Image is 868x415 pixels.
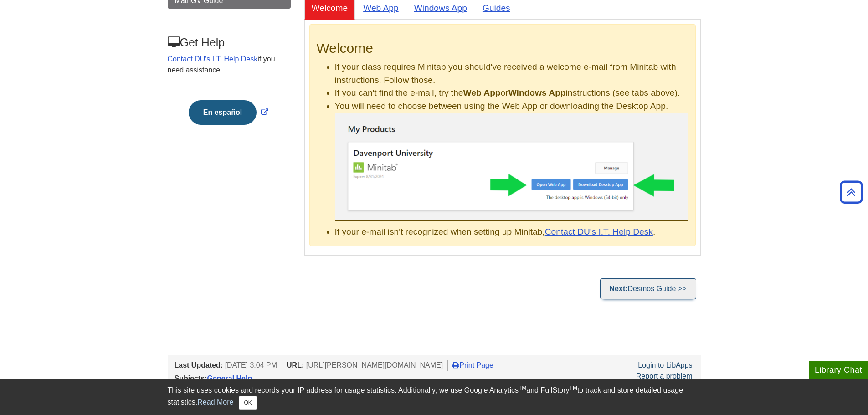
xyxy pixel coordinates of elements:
[175,374,207,382] span: Subjects:
[335,100,688,221] li: You will need to choose between using the Web App or downloading the Desktop App.
[809,361,868,379] button: Library Chat
[335,225,688,239] li: If your e-mail isn't recognized when setting up Minitab, .
[317,41,688,56] h2: Welcome
[189,100,257,125] button: En español
[570,385,577,391] sup: TM
[600,278,696,299] a: Next:Desmos Guide >>
[463,88,501,97] b: Web App
[168,55,258,63] a: Contact DU's I.T. Help Desk
[638,361,692,369] a: Login to LibApps
[207,374,252,382] a: General Help
[168,54,290,76] p: if you need assistance.
[225,361,277,369] span: [DATE] 3:04 PM
[306,361,443,369] span: [URL][PERSON_NAME][DOMAIN_NAME]
[186,108,271,116] a: Link opens in new window
[452,361,493,369] a: Print Page
[175,361,223,369] span: Last Updated:
[452,361,459,369] i: Print Page
[168,385,701,410] div: This site uses cookies and records your IP address for usage statistics. Additionally, we use Goo...
[335,61,688,87] li: If your class requires Minitab you should've received a welcome e-mail from Minitab with instruct...
[545,227,653,236] a: Contact DU's I.T. Help Desk
[837,186,866,198] a: Back to Top
[508,88,566,97] b: Windows App
[239,396,257,410] button: Close
[197,398,233,406] a: Read More
[168,36,290,49] h3: Get Help
[610,285,628,292] strong: Next:
[335,87,688,100] li: If you can't find the e-mail, try the or instructions (see tabs above).
[335,113,688,221] img: Minitab .exe file finished downloaded
[636,372,693,380] a: Report a problem
[519,385,526,391] sup: TM
[287,361,304,369] span: URL:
